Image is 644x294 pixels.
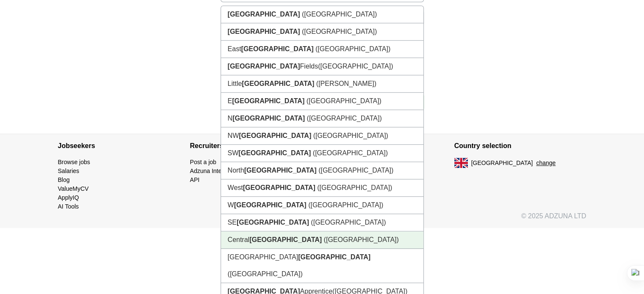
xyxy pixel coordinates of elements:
[58,194,79,201] a: ApplyIQ
[454,158,468,168] img: UK flag
[221,214,423,231] li: SE
[454,134,586,158] h4: Country selection
[471,159,533,168] span: [GEOGRAPHIC_DATA]
[302,11,377,18] span: ([GEOGRAPHIC_DATA])
[307,97,381,104] span: ([GEOGRAPHIC_DATA])
[317,184,392,191] span: ([GEOGRAPHIC_DATA])
[190,159,216,165] a: Post a job
[221,197,423,214] li: W
[58,185,89,192] a: ValueMyCV
[315,45,390,52] span: ([GEOGRAPHIC_DATA])
[307,115,381,122] span: ([GEOGRAPHIC_DATA])
[249,236,322,243] strong: [GEOGRAPHIC_DATA]
[190,168,242,174] a: Adzuna Intelligence
[298,253,370,261] strong: [GEOGRAPHIC_DATA]
[221,41,423,58] li: East
[221,249,423,283] li: [GEOGRAPHIC_DATA]
[241,45,314,52] strong: [GEOGRAPHIC_DATA]
[221,110,423,127] li: N
[228,63,300,70] strong: [GEOGRAPHIC_DATA]
[228,270,303,278] span: ([GEOGRAPHIC_DATA])
[316,80,376,87] span: ([PERSON_NAME])
[232,115,305,122] strong: [GEOGRAPHIC_DATA]
[313,132,388,139] span: ([GEOGRAPHIC_DATA])
[228,28,300,35] strong: [GEOGRAPHIC_DATA]
[318,167,393,174] span: ([GEOGRAPHIC_DATA])
[58,159,90,165] a: Browse jobs
[234,201,307,209] strong: [GEOGRAPHIC_DATA]
[244,167,317,174] strong: [GEOGRAPHIC_DATA]
[324,236,399,243] span: ([GEOGRAPHIC_DATA])
[221,75,423,93] li: Little
[536,159,556,168] button: change
[228,11,300,18] strong: [GEOGRAPHIC_DATA]
[243,184,315,191] strong: [GEOGRAPHIC_DATA]
[239,132,311,139] strong: [GEOGRAPHIC_DATA]
[318,63,393,70] span: ([GEOGRAPHIC_DATA])
[242,80,314,87] strong: [GEOGRAPHIC_DATA]
[238,149,311,157] strong: [GEOGRAPHIC_DATA]
[302,28,377,35] span: ([GEOGRAPHIC_DATA])
[58,203,79,210] a: AI Tools
[58,176,70,183] a: Blog
[221,93,423,110] li: E
[221,145,423,162] li: SW
[58,168,80,174] a: Salaries
[221,58,423,75] li: Fields
[221,231,423,249] li: Central
[221,127,423,145] li: NW
[308,201,383,209] span: ([GEOGRAPHIC_DATA])
[313,149,388,157] span: ([GEOGRAPHIC_DATA])
[190,176,200,183] a: API
[237,219,309,226] strong: [GEOGRAPHIC_DATA]
[51,211,593,228] div: © 2025 ADZUNA LTD
[232,97,304,104] strong: [GEOGRAPHIC_DATA]
[221,162,423,179] li: North
[311,219,386,226] span: ([GEOGRAPHIC_DATA])
[221,179,423,197] li: West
